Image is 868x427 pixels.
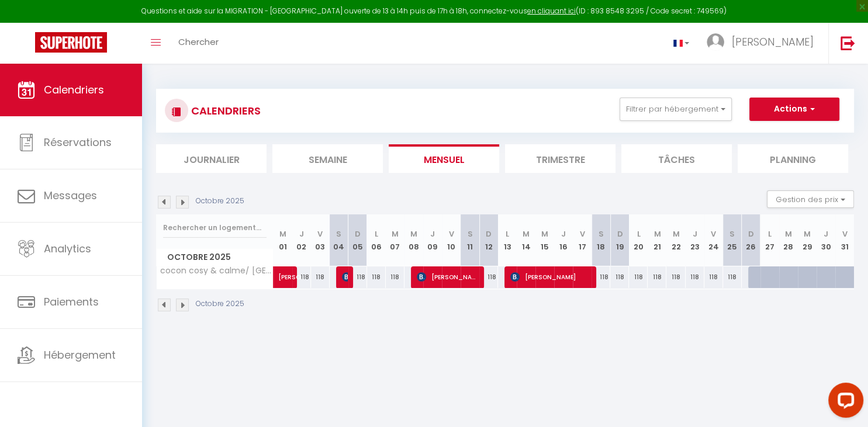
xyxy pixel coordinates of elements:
[467,228,472,239] abbr: S
[367,266,386,288] div: 118
[817,214,835,266] th: 30
[666,266,685,288] div: 118
[523,228,530,239] abbr: M
[620,98,732,121] button: Filtrer par hébergement
[779,214,798,266] th: 28
[527,6,576,16] a: en cliquant ici
[278,260,305,282] span: [PERSON_NAME]
[554,214,573,266] th: 16
[824,228,828,239] abbr: J
[336,228,341,239] abbr: S
[738,144,848,173] li: Planning
[506,228,509,239] abbr: L
[417,266,479,288] span: [PERSON_NAME]
[580,228,585,239] abbr: V
[389,144,499,173] li: Mensuel
[44,82,104,97] span: Calendriers
[561,228,566,239] abbr: J
[707,33,724,51] img: ...
[698,23,828,64] a: ... [PERSON_NAME]
[535,214,554,266] th: 15
[44,348,116,362] span: Hébergement
[157,249,273,266] span: Octobre 2025
[804,228,811,239] abbr: M
[355,228,361,239] abbr: D
[842,228,848,239] abbr: V
[648,214,666,266] th: 21
[410,228,417,239] abbr: M
[348,214,367,266] th: 05
[648,266,666,288] div: 118
[798,214,817,266] th: 29
[841,36,855,50] img: logout
[44,135,112,150] span: Réservations
[723,266,742,288] div: 118
[785,228,792,239] abbr: M
[711,228,716,239] abbr: V
[163,217,267,238] input: Rechercher un logement...
[342,266,348,288] span: Solene Cothenet
[693,228,697,239] abbr: J
[486,228,492,239] abbr: D
[386,214,404,266] th: 07
[610,266,629,288] div: 118
[196,298,244,310] p: Octobre 2025
[386,266,404,288] div: 118
[637,228,640,239] abbr: L
[330,214,348,266] th: 04
[742,214,760,266] th: 26
[274,214,292,266] th: 01
[367,214,386,266] th: 06
[749,98,839,121] button: Actions
[448,228,454,239] abbr: V
[629,214,648,266] th: 20
[44,188,97,203] span: Messages
[170,23,227,64] a: Chercher
[311,266,330,288] div: 118
[819,378,868,427] iframe: LiveChat chat widget
[748,228,754,239] abbr: D
[35,32,107,53] img: Super Booking
[686,214,704,266] th: 23
[158,266,275,275] span: cocon cosy & calme/ [GEOGRAPHIC_DATA]
[835,214,854,266] th: 31
[592,214,610,266] th: 18
[44,241,91,256] span: Analytics
[592,266,610,288] div: 118
[629,266,648,288] div: 118
[510,266,592,288] span: [PERSON_NAME]
[292,214,311,266] th: 02
[723,214,742,266] th: 25
[44,294,99,309] span: Paiements
[479,266,498,288] div: 118
[423,214,442,266] th: 09
[704,214,723,266] th: 24
[392,228,399,239] abbr: M
[666,214,685,266] th: 22
[375,228,378,239] abbr: L
[272,144,383,173] li: Semaine
[274,266,292,289] a: [PERSON_NAME]
[768,228,772,239] abbr: L
[621,144,732,173] li: Tâches
[599,228,604,239] abbr: S
[704,266,723,288] div: 118
[653,228,660,239] abbr: M
[732,34,814,49] span: [PERSON_NAME]
[760,214,779,266] th: 27
[156,144,267,173] li: Journalier
[505,144,615,173] li: Trimestre
[729,228,735,239] abbr: S
[673,228,680,239] abbr: M
[461,214,479,266] th: 11
[767,190,854,208] button: Gestion des prix
[610,214,629,266] th: 19
[573,214,592,266] th: 17
[404,214,423,266] th: 08
[279,228,286,239] abbr: M
[479,214,498,266] th: 12
[430,228,435,239] abbr: J
[188,98,261,124] h3: CALENDRIERS
[317,228,323,239] abbr: V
